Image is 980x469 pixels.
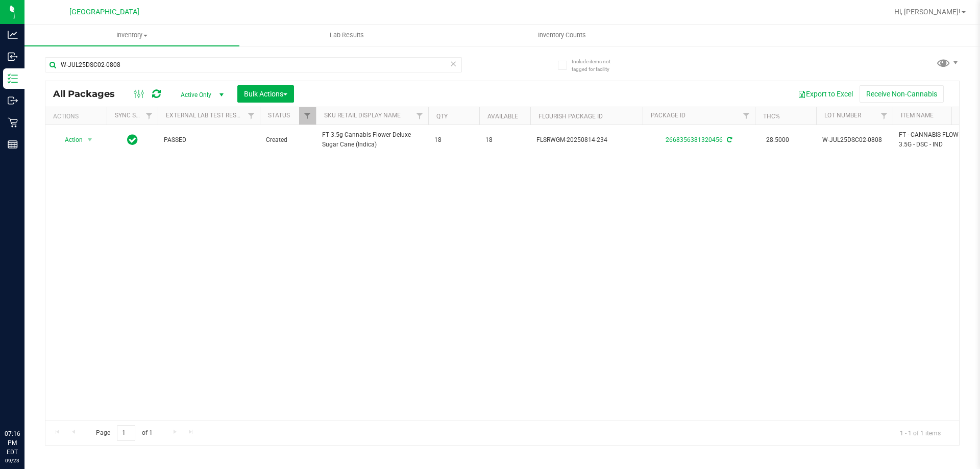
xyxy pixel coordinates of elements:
[824,112,861,119] a: Lot Number
[53,113,103,120] div: Actions
[454,24,669,46] a: Inventory Counts
[84,133,96,147] span: select
[8,73,18,84] inline-svg: Inventory
[899,130,976,150] span: FT - CANNABIS FLOWER - 3.5G - DSC - IND
[164,135,254,145] span: PASSED
[538,113,603,120] a: Flourish Package ID
[299,107,316,125] a: Filter
[860,85,944,103] button: Receive Non-Cannabis
[8,52,18,62] inline-svg: Inbound
[725,136,732,143] span: Sync from Compliance System
[434,135,473,145] span: 18
[324,112,401,119] a: Sku Retail Display Name
[763,113,780,120] a: THC%
[738,107,755,125] a: Filter
[115,112,154,119] a: Sync Status
[8,95,18,106] inline-svg: Outbound
[24,31,239,40] span: Inventory
[8,117,18,128] inline-svg: Retail
[53,88,125,100] span: All Packages
[10,387,41,418] iframe: Resource center
[892,425,949,440] span: 1 - 1 of 1 items
[45,57,462,72] input: Search Package ID, Item Name, SKU, Lot or Part Number...
[876,107,893,125] a: Filter
[127,133,138,147] span: In Sync
[244,90,287,98] span: Bulk Actions
[485,135,524,145] span: 18
[5,457,20,464] p: 09/23
[141,107,158,125] a: Filter
[536,135,636,145] span: FLSRWGM-20250814-234
[5,429,20,457] p: 07:16 PM EDT
[266,135,310,145] span: Created
[268,112,290,119] a: Status
[56,133,83,147] span: Action
[572,58,623,73] span: Include items not tagged for facility
[8,30,18,40] inline-svg: Analytics
[651,112,685,119] a: Package ID
[666,136,723,143] a: 2668356381320456
[487,113,518,120] a: Available
[322,130,422,150] span: FT 3.5g Cannabis Flower Deluxe Sugar Cane (Indica)
[117,425,135,441] input: 1
[450,57,457,70] span: Clear
[761,133,794,147] span: 28.5000
[239,24,454,46] a: Lab Results
[411,107,428,125] a: Filter
[87,425,161,441] span: Page of 1
[524,31,600,40] span: Inventory Counts
[24,24,239,46] a: Inventory
[166,112,246,119] a: External Lab Test Result
[894,8,961,16] span: Hi, [PERSON_NAME]!
[8,139,18,150] inline-svg: Reports
[436,113,448,120] a: Qty
[237,85,294,103] button: Bulk Actions
[901,112,934,119] a: Item Name
[69,8,139,16] span: [GEOGRAPHIC_DATA]
[243,107,260,125] a: Filter
[822,135,887,145] span: W-JUL25DSC02-0808
[791,85,860,103] button: Export to Excel
[316,31,378,40] span: Lab Results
